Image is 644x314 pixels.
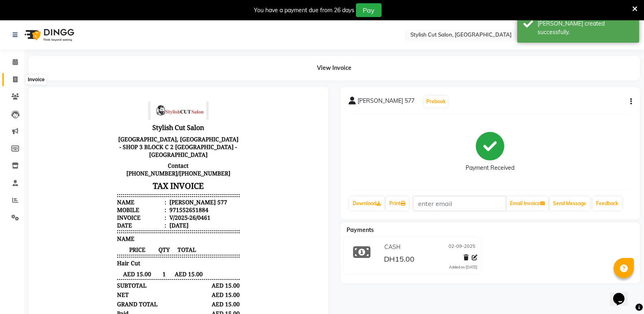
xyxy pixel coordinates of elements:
div: Invoice [26,75,46,84]
div: Date [80,126,130,134]
span: : [128,103,130,111]
button: Prebook [424,96,448,107]
span: Hair Cut [80,164,104,172]
p: Contact [PHONE_NUMBER]/[PHONE_NUMBER] [80,65,203,84]
div: [PERSON_NAME] 577 [131,103,191,111]
div: Mobile [80,111,130,119]
div: 971552651884 [131,111,172,119]
input: enter email [413,196,506,211]
span: CASH [384,243,401,251]
div: V/2025-26/0461 [131,119,174,126]
img: file_1752067027640.jpeg [111,6,172,25]
span: AED 15.00 [134,175,167,183]
div: Payment Received [466,164,514,172]
span: 1 [121,175,134,183]
span: : [128,111,130,119]
span: : [128,119,130,126]
h3: Stylish Cut Salon [80,26,203,39]
div: Bill created successfully. [538,19,633,37]
button: Pay [356,3,382,17]
div: Added on [DATE] [449,264,477,270]
div: [DATE] [131,126,152,134]
a: Download [349,197,384,210]
span: QTY [121,151,134,158]
a: Feedback [593,197,622,210]
div: SUBTOTAL [80,186,110,194]
span: 02-09-2025 [449,243,475,251]
img: logo [21,24,76,46]
div: AED 15.00 [171,205,204,213]
div: Name [80,103,130,111]
div: You have a payment due from 26 days [254,6,354,15]
div: AED 15.00 [171,196,204,204]
div: GRAND TOTAL [80,205,121,213]
div: View Invoice [28,56,640,80]
h3: TAX INVOICE [80,84,203,98]
div: Paid [80,214,92,222]
a: Print [386,197,409,210]
div: Invoice [80,119,130,126]
button: Send Message [550,197,590,210]
p: [GEOGRAPHIC_DATA], [GEOGRAPHIC_DATA] - SHOP 3 BLOCK C 2 [GEOGRAPHIC_DATA] - [GEOGRAPHIC_DATA] [80,39,203,65]
iframe: chat widget [610,282,636,306]
button: Email Invoice [507,197,548,210]
span: : [128,126,130,134]
span: PRICE [80,151,121,158]
span: DH15.00 [384,254,414,266]
div: NET [80,196,92,204]
p: Please visit again ! [80,229,203,237]
span: Payments [347,226,374,234]
div: AED 15.00 [171,186,204,194]
span: [PERSON_NAME] 577 [358,97,414,108]
span: TOTAL [134,151,167,158]
span: AED 15.00 [80,175,121,183]
span: NAME [80,140,98,147]
div: AED 15.00 [171,214,204,222]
